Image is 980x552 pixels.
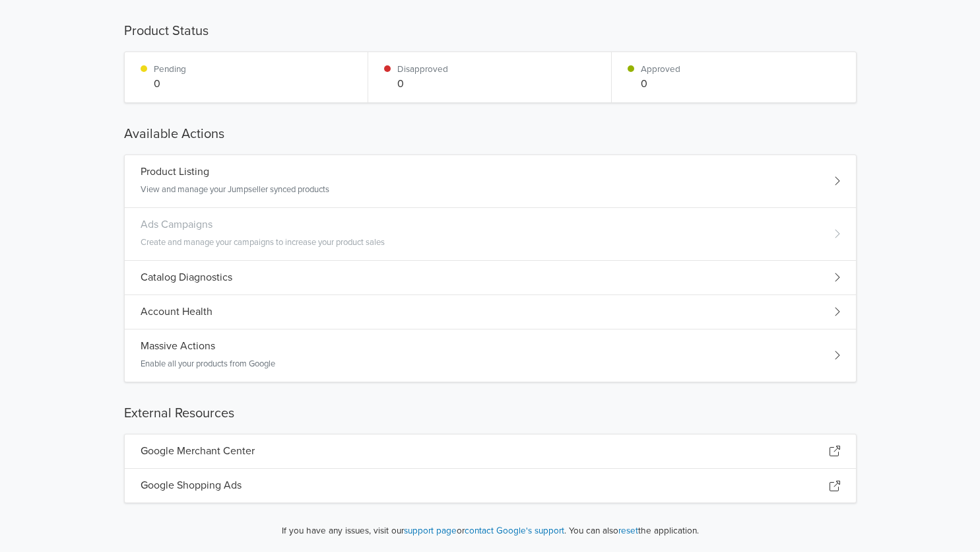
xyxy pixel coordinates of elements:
[125,261,856,295] div: Catalog Diagnostics
[612,52,855,102] div: Approved0
[141,184,329,197] p: View and manage your Jumpseller synced products
[641,63,680,76] p: Approved
[641,76,680,92] p: 0
[125,469,856,502] div: Google Shopping Ads
[141,236,385,250] p: Create and manage your campaigns to increase your product sales
[154,76,186,92] p: 0
[141,306,212,318] h5: Account Health
[618,526,638,536] a: reset
[125,434,856,469] div: Google Merchant Center
[397,63,448,76] p: Disapproved
[125,295,856,329] div: Account Health
[125,52,368,102] div: Pending0
[141,479,242,492] h5: Google Shopping Ads
[141,358,275,371] p: Enable all your products from Google
[141,445,255,458] h5: Google Merchant Center
[141,166,209,178] h5: Product Listing
[124,124,857,144] h5: Available Actions
[141,219,212,231] h5: Ads Campaigns
[465,526,564,536] a: contact Google's support
[141,271,232,284] h5: Catalog Diagnostics
[154,63,186,76] p: Pending
[125,329,856,382] div: Massive ActionsEnable all your products from Google
[124,21,857,41] h5: Product Status
[141,340,215,353] h5: Massive Actions
[368,52,612,102] div: Disapproved0
[125,208,856,261] div: Ads CampaignsCreate and manage your campaigns to increase your product sales
[140,524,841,537] span: If you have any issues, visit our or . You can also the application.
[397,76,448,92] p: 0
[404,526,457,536] a: support page
[125,155,856,208] div: Product ListingView and manage your Jumpseller synced products
[124,403,857,423] h5: External Resources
